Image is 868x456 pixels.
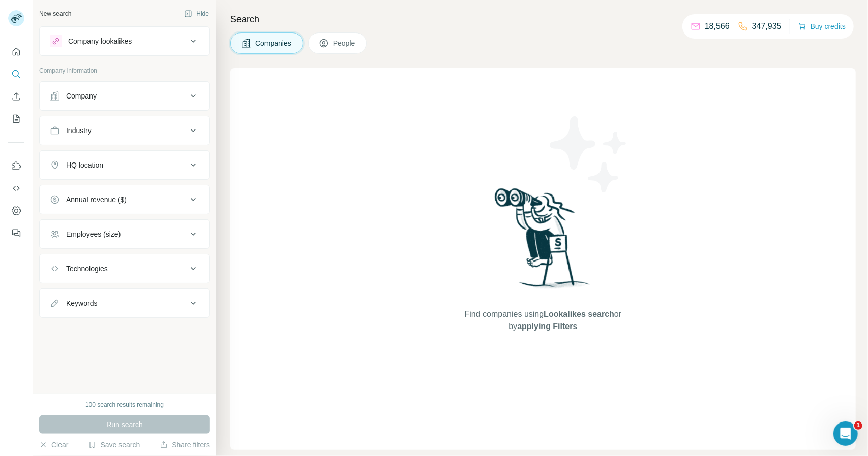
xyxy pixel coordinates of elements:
iframe: Intercom live chat [833,421,858,446]
div: Employees (size) [66,229,121,239]
h4: Search [230,12,856,26]
p: Company information [39,66,210,75]
div: Technologies [66,264,108,274]
button: Industry [40,118,209,143]
span: Companies [255,38,292,48]
button: Hide [177,6,216,21]
p: 18,566 [705,20,730,32]
span: 1 [854,421,862,430]
button: Save search [88,440,140,450]
div: Company lookalikes [68,36,132,46]
button: Dashboard [8,202,24,220]
img: Avatar [8,10,24,26]
p: 347,935 [752,20,782,32]
div: Industry [66,125,92,136]
div: 100 search results remaining [85,400,164,409]
div: Company [66,91,97,101]
button: Technologies [40,256,209,281]
button: Use Surfe API [8,179,24,198]
button: Annual revenue ($) [40,187,209,212]
button: Keywords [40,291,209,315]
button: Use Surfe on LinkedIn [8,157,24,175]
img: Surfe Illustration - Woman searching with binoculars [490,185,596,299]
button: HQ location [40,153,209,177]
button: Feedback [8,224,24,242]
div: Keywords [66,298,97,308]
button: Employees (size) [40,222,209,246]
button: Quick start [8,43,24,61]
span: Find companies using or by [462,308,624,333]
span: applying Filters [517,322,577,331]
div: Annual revenue ($) [66,194,127,205]
button: My lists [8,110,24,128]
button: Company lookalikes [40,29,209,53]
span: People [333,38,356,48]
span: Lookalikes search [544,310,614,318]
button: Clear [39,440,68,450]
button: Search [8,65,24,83]
button: Enrich CSV [8,87,24,106]
button: Buy credits [798,19,846,34]
div: New search [39,9,71,18]
img: Surfe Illustration - Stars [543,109,635,200]
button: Share filters [160,440,210,450]
div: HQ location [66,160,103,170]
button: Company [40,84,209,108]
